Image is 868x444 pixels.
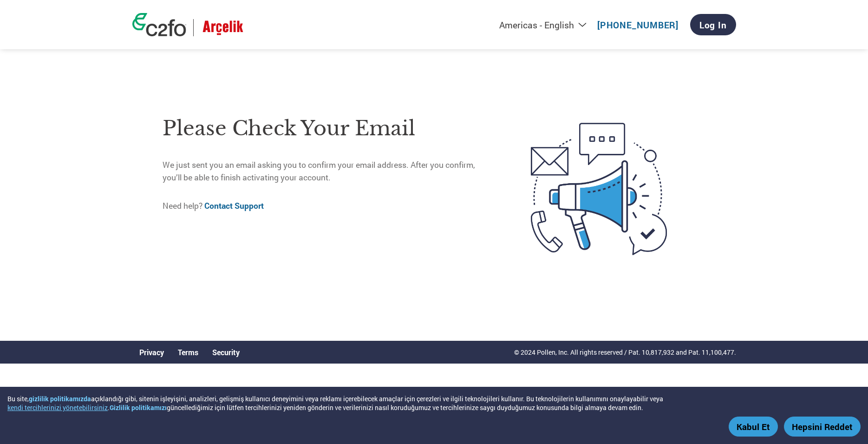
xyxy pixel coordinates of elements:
img: open-email [492,106,706,272]
img: Arçelik [201,19,245,36]
h1: Please check your email [163,113,492,144]
img: c2fo logo [132,13,186,36]
button: Kabul Et [729,417,778,437]
div: Bu site, açıklandığı gibi, sitenin işleyişini, analizleri, gelişmiş kullanıcı deneyimini veya rek... [7,394,740,412]
a: Terms [178,347,198,357]
a: Privacy [139,347,164,357]
button: Hepsini Reddet [784,417,861,437]
p: Need help? [163,200,492,212]
a: Security [212,347,240,357]
a: Contact Support [204,200,264,211]
a: Log In [690,14,736,35]
a: [PHONE_NUMBER] [597,19,679,31]
a: Gizlilik politikamızı [110,403,167,412]
p: We just sent you an email asking you to confirm your email address. After you confirm, you’ll be ... [163,159,492,184]
button: kendi tercihlerinizi yönetebilirsiniz [7,403,108,412]
a: gizlilik politikamızda [29,394,91,403]
p: © 2024 Pollen, Inc. All rights reserved / Pat. 10,817,932 and Pat. 11,100,477. [514,347,736,357]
